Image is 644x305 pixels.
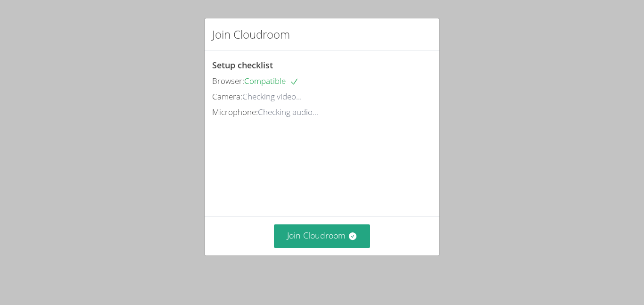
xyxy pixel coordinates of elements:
[274,224,371,247] button: Join Cloudroom
[242,91,302,102] span: Checking video...
[212,26,290,43] h2: Join Cloudroom
[212,91,242,102] span: Camera:
[258,107,318,117] span: Checking audio...
[212,75,244,86] span: Browser:
[212,59,273,71] span: Setup checklist
[212,107,258,117] span: Microphone:
[244,75,299,86] span: Compatible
